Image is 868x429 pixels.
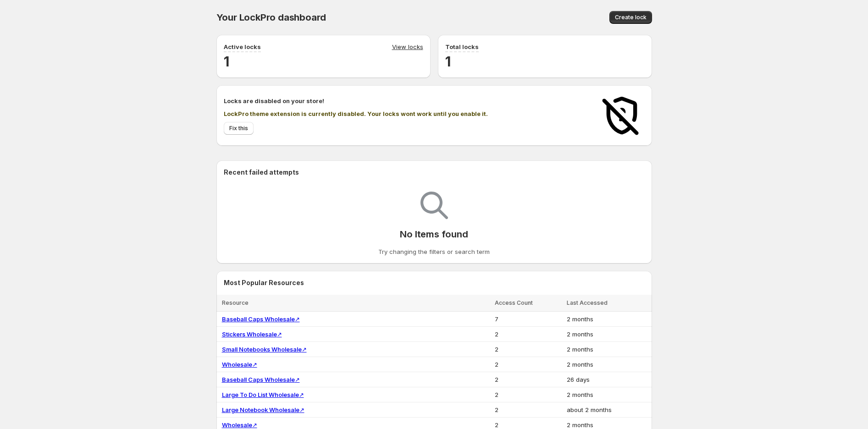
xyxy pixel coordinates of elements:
a: Large Notebook Wholesale↗ [222,406,304,413]
a: Baseball Caps Wholesale↗ [222,315,300,323]
h2: Most Popular Resources [224,278,645,287]
h2: 1 [224,52,423,71]
span: Access Count [495,299,533,306]
td: 2 [492,402,564,418]
td: 2 months [564,312,652,327]
h2: Locks are disabled on your store! [224,96,590,105]
a: Wholesale↗ [222,421,257,429]
a: Small Notebooks Wholesale↗ [222,346,307,353]
td: 2 months [564,327,652,342]
button: Fix this [224,122,254,135]
p: LockPro theme extension is currently disabled. Your locks wont work until you enable it. [224,109,590,118]
p: Try changing the filters or search term [378,247,490,256]
img: Empty search results [420,192,448,219]
td: 2 [492,327,564,342]
span: Your LockPro dashboard [216,12,326,23]
a: View locks [392,42,423,52]
span: Last Accessed [567,299,608,306]
p: Total locks [445,42,479,51]
span: Fix this [229,125,248,132]
p: Active locks [224,42,261,51]
p: No Items found [400,229,468,240]
a: Baseball Caps Wholesale↗ [222,376,300,383]
span: Resource [222,299,249,306]
td: 26 days [564,372,652,387]
h2: 1 [445,52,645,71]
td: about 2 months [564,402,652,418]
td: 2 [492,342,564,357]
td: 2 [492,387,564,402]
h2: Recent failed attempts [224,168,299,177]
a: Stickers Wholesale↗ [222,330,282,338]
td: 2 [492,357,564,372]
span: Create lock [615,14,647,21]
button: Create lock [609,11,652,24]
td: 2 months [564,387,652,402]
td: 7 [492,312,564,327]
td: 2 months [564,357,652,372]
td: 2 [492,372,564,387]
td: 2 months [564,342,652,357]
a: Wholesale↗ [222,361,257,368]
a: Large To Do List Wholesale↗ [222,391,304,398]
